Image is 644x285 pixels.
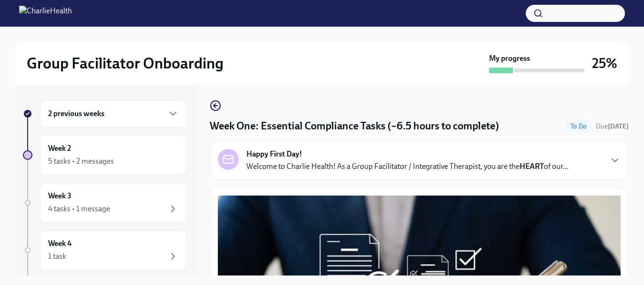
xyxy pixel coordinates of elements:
span: Due [596,122,629,130]
h6: Week 2 [48,143,71,154]
span: To Do [565,123,592,130]
h4: Week One: Essential Compliance Tasks (~6.5 hours to complete) [210,119,499,133]
div: 2 previous weeks [40,100,187,128]
img: CharlieHealth [19,6,72,21]
h6: Week 4 [48,238,72,249]
h6: Week 3 [48,191,72,201]
strong: Happy First Day! [246,149,302,159]
div: 4 tasks • 1 message [48,204,110,214]
a: Week 25 tasks • 2 messages [23,135,187,175]
p: Welcome to Charlie Health! As a Group Facilitator / Integrative Therapist, you are the of our... [246,161,569,172]
h2: Group Facilitator Onboarding [27,54,224,73]
strong: HEART [520,162,544,171]
a: Week 41 task [23,230,187,270]
strong: [DATE] [608,122,629,130]
h6: 2 previous weeks [48,108,104,119]
a: Week 34 tasks • 1 message [23,183,187,223]
div: 1 task [48,251,66,262]
span: September 15th, 2025 10:00 [596,122,629,131]
h3: 25% [592,55,617,72]
div: 5 tasks • 2 messages [48,156,114,167]
strong: My progress [489,53,530,64]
